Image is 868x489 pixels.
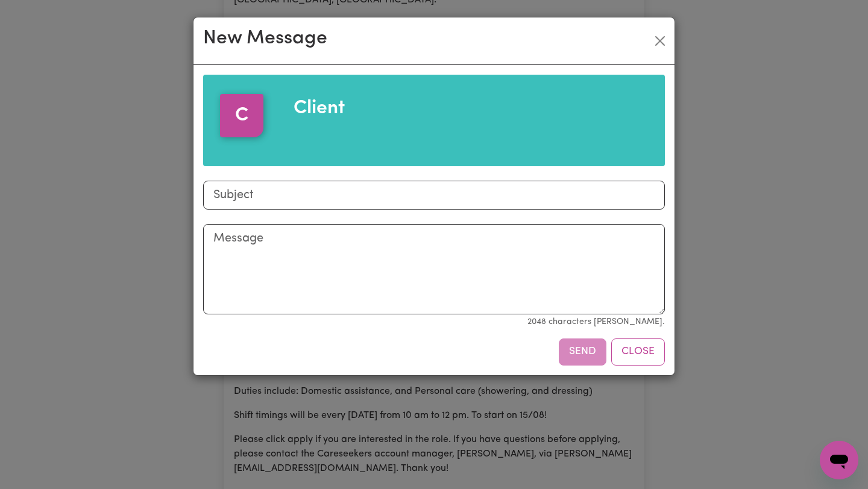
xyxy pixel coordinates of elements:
[203,181,665,210] input: Subject
[203,27,327,50] h2: New Message
[294,99,345,118] span: Client
[650,31,670,51] button: Close
[611,338,665,365] button: Close
[220,94,263,137] div: C
[820,441,858,479] iframe: Button to launch messaging window
[527,317,665,326] small: 2048 characters [PERSON_NAME].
